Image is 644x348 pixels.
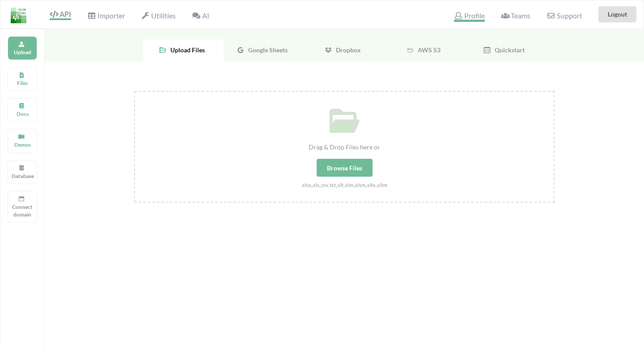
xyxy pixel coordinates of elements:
p: Demos [12,141,33,149]
img: LogoIcon.png [11,8,26,23]
span: Importer [87,11,125,20]
span: AWS S3 [414,46,441,54]
span: AI [192,11,209,20]
span: Quickstart [491,46,525,54]
span: Support [547,12,582,19]
span: Upload Files [167,46,205,54]
p: Files [12,79,33,87]
span: Dropbox [332,46,361,54]
div: Browse Files [317,159,373,177]
span: Profile [454,11,484,22]
p: Docs [12,110,33,118]
button: Logout [598,6,636,22]
p: Database [12,172,33,180]
span: Utilities [141,11,176,20]
p: Upload [12,48,33,56]
small: .xlsx,.xls,.csv,.txt,.xlt,.xlm,.xlsm,.xltx,.xltm [301,182,387,188]
span: Teams [501,11,530,20]
span: Google Sheets [245,46,288,54]
div: Drag & Drop Files here or [135,142,554,152]
span: API [50,10,71,18]
p: Connect domain [12,203,33,218]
